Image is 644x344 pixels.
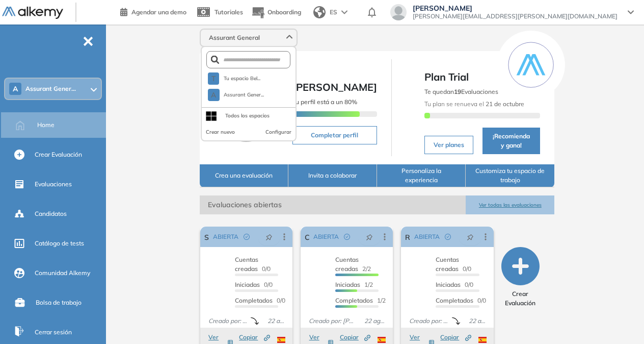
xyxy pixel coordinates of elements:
[360,316,389,326] span: 22 ago. 2025
[211,91,216,99] span: A
[235,256,271,273] span: 0/0
[277,337,285,343] img: ESP
[405,316,451,326] span: Creado por: [PERSON_NAME]
[35,328,72,337] span: Cerrar sesión
[235,281,273,288] span: 0/0
[459,229,481,245] button: pushpin
[335,281,360,288] span: Iniciadas
[344,234,350,240] span: check-circle
[341,10,347,14] img: arrow
[466,195,554,214] button: Ver todas las evaluaciones
[206,128,235,136] button: Crear nuevo
[358,229,381,245] button: pushpin
[235,297,273,304] span: Completados
[225,112,270,120] div: Todos los espacios
[35,209,67,218] span: Candidatos
[120,5,186,17] a: Agendar una demo
[258,229,280,245] button: pushpin
[467,233,474,241] span: pushpin
[378,337,386,343] img: ESP
[288,164,377,187] button: Invita a colaborar
[436,256,459,273] span: Cuentas creadas
[235,281,260,288] span: Iniciadas
[498,247,543,308] button: Crear Evaluación
[445,234,451,240] span: check-circle
[436,256,471,273] span: 0/0
[335,297,373,304] span: Completados
[466,164,554,187] button: Customiza tu espacio de trabajo
[35,150,82,159] span: Crear Evaluación
[211,75,216,83] span: T
[208,89,264,101] button: AAssurant Gener...
[36,298,82,307] span: Bolsa de trabajo
[251,2,301,23] button: Onboarding
[313,6,326,18] img: world
[214,8,243,16] span: Tutoriales
[35,180,72,189] span: Evaluaciones
[305,227,309,247] a: Capacidad de aprendizaje
[235,256,258,273] span: Cuentas creadas
[478,337,487,343] img: ESP
[482,128,540,154] button: ¡Recomienda y gana!
[377,164,466,187] button: Personaliza la experiencia
[265,128,291,136] button: Configurar
[335,297,386,304] span: 1/2
[330,8,337,17] span: ES
[267,8,301,16] span: Onboarding
[25,85,76,93] span: Assurant Gener...
[37,120,55,130] span: Home
[200,195,466,214] span: Evaluaciones abiertas
[424,88,498,95] span: Te quedan Evaluaciones
[593,295,644,344] iframe: Chat Widget
[208,72,261,85] button: TTu espacio Bel...
[413,4,618,12] span: [PERSON_NAME]
[204,227,209,247] a: SQL
[292,98,357,106] span: Tu perfil está a un 80%
[436,297,486,304] span: 0/0
[265,233,273,241] span: pushpin
[204,316,251,326] span: Creado por: [PERSON_NAME]
[484,100,524,108] b: 21 de octubre
[35,268,90,278] span: Comunidad Alkemy
[13,85,18,93] span: A
[292,126,377,144] button: Completar perfil
[213,232,238,241] span: ABIERTA
[405,227,410,247] a: Resolución de problemas intermedio
[209,34,260,42] span: Assurant General
[263,316,288,326] span: 22 ago. 2025
[200,164,288,187] button: Crea una evaluación
[424,100,524,108] span: Tu plan se renueva el
[593,295,644,344] div: Widget de chat
[292,81,377,93] span: [PERSON_NAME]
[335,256,371,273] span: 2/2
[244,234,250,240] span: check-circle
[305,316,360,326] span: Creado por: [PERSON_NAME]
[424,69,541,85] span: Plan Trial
[498,289,543,308] span: Crear Evaluación
[2,7,63,19] img: Logo
[424,136,474,154] button: Ver planes
[335,281,373,288] span: 1/2
[223,75,260,83] span: Tu espacio Bel...
[235,297,285,304] span: 0/0
[313,232,339,241] span: ABIERTA
[436,281,473,288] span: 0/0
[436,297,473,304] span: Completados
[413,12,618,20] span: [PERSON_NAME][EMAIL_ADDRESS][PERSON_NAME][DOMAIN_NAME]
[414,232,440,241] span: ABIERTA
[366,233,373,241] span: pushpin
[436,281,461,288] span: Iniciadas
[454,88,461,95] b: 19
[335,256,359,273] span: Cuentas creadas
[131,8,186,16] span: Agendar una demo
[224,91,264,99] span: Assurant Gener...
[465,316,490,326] span: 22 ago. 2025
[35,239,84,248] span: Catálogo de tests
